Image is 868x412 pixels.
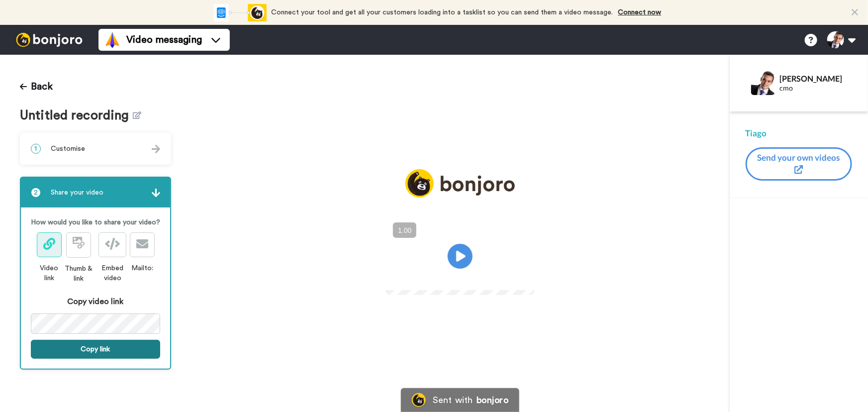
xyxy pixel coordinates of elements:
p: How would you like to share your video? [31,217,160,227]
span: Connect your tool and get all your customers loading into a tasklist so you can send them a video... [272,9,613,16]
button: Back [20,75,53,99]
span: Untitled recording [20,108,133,123]
img: bj-logo-header-white.svg [12,33,87,47]
div: [PERSON_NAME] [780,74,852,83]
img: Bonjoro Logo [412,393,426,407]
span: Video messaging [126,33,202,47]
img: arrow.svg [152,189,160,197]
div: Copy video link [31,296,160,308]
img: logo_full.png [405,169,515,198]
div: Video link [36,263,62,283]
div: 1Customise [20,133,171,165]
img: Profile Image [751,71,775,95]
a: Bonjoro LogoSent withbonjoro [401,388,519,412]
div: Tiago [746,127,852,139]
img: vm-color.svg [104,32,120,48]
div: Sent with [433,396,473,405]
span: Customise [51,144,85,154]
a: Connect now [618,9,662,16]
img: arrow.svg [152,145,160,153]
div: Thumb & link [62,264,95,284]
div: cmo [780,84,852,93]
span: 2 [31,188,41,198]
img: Full screen [516,271,526,281]
span: Share your video [51,188,103,198]
button: Copy link [31,340,160,359]
div: Embed video [95,263,130,283]
div: Mailto: [130,263,155,273]
div: animation [212,4,267,21]
button: Send your own videos [746,147,852,181]
span: 1 [31,144,41,154]
div: bonjoro [477,396,508,405]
